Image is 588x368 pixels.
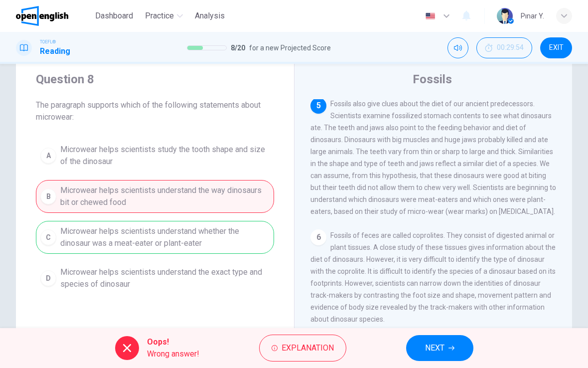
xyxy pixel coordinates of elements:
[447,37,468,58] div: Mute
[231,42,245,54] span: 8 / 20
[413,71,452,87] h4: Fossils
[259,335,346,362] button: Explanation
[310,231,556,323] span: Fossils of feces are called coprolites. They consist of digested animal or plant tissues. A close...
[497,44,524,52] span: 00:29:54
[310,229,326,245] div: 6
[141,7,187,25] button: Practice
[191,7,229,25] button: Analysis
[95,10,133,22] span: Dashboard
[310,98,326,114] div: 5
[147,348,199,360] span: Wrong answer!
[40,38,56,45] span: TOEFL®
[249,42,331,54] span: for a new Projected Score
[476,37,532,58] button: 00:29:54
[16,6,91,26] a: OpenEnglish logo
[406,335,473,361] button: NEXT
[145,10,174,22] span: Practice
[36,71,274,87] h4: Question 8
[310,100,556,215] span: Fossils also give clues about the diet of our ancient predecessors. Scientists examine fossilized...
[91,7,137,25] button: Dashboard
[497,8,513,24] img: Profile picture
[282,341,334,355] span: Explanation
[36,99,274,123] span: The paragraph supports which of the following statements about microwear:
[424,12,437,20] img: en
[147,336,199,348] span: Oops!
[476,37,532,58] div: Hide
[521,10,544,22] div: Pınar Y.
[549,44,564,52] span: EXIT
[540,37,572,58] button: EXIT
[40,45,70,57] h1: Reading
[425,341,444,355] span: NEXT
[195,10,225,22] span: Analysis
[16,6,68,26] img: OpenEnglish logo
